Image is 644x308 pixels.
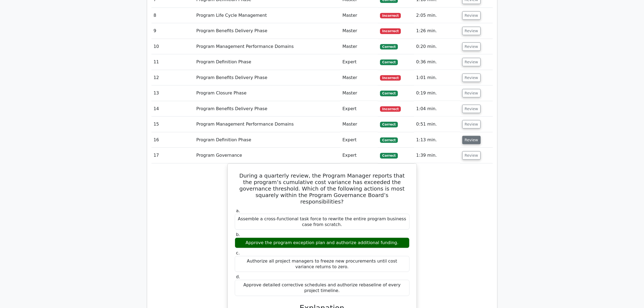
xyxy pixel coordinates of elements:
td: Master [340,86,378,101]
td: 1:26 min. [414,23,460,39]
span: Correct [380,153,398,158]
td: 0:20 min. [414,39,460,54]
td: 10 [151,39,194,54]
td: 13 [151,86,194,101]
div: Assemble a cross-functional task force to rewrite the entire program business case from scratch. [235,214,409,230]
td: Program Definition Phase [194,54,340,70]
td: 17 [151,148,194,163]
span: Incorrect [380,106,401,112]
td: 8 [151,8,194,23]
h5: During a quarterly review, the Program Manager reports that the program’s cumulative cost varianc... [234,172,410,205]
button: Review [462,11,481,20]
td: 1:01 min. [414,70,460,86]
td: Master [340,8,378,23]
div: Authorize all project managers to freeze new procurements until cost variance returns to zero. [235,256,409,272]
td: 0:51 min. [414,117,460,132]
td: Expert [340,101,378,117]
td: 1:39 min. [414,148,460,163]
td: Program Governance [194,148,340,163]
span: Correct [380,91,398,96]
td: Program Definition Phase [194,132,340,148]
span: c. [236,250,240,255]
td: 1:04 min. [414,101,460,117]
button: Review [462,151,481,160]
button: Review [462,120,481,129]
td: 12 [151,70,194,86]
td: 14 [151,101,194,117]
td: Program Management Performance Domains [194,39,340,54]
span: Correct [380,137,398,143]
span: d. [236,274,240,279]
td: Master [340,39,378,54]
td: Program Benefits Delivery Phase [194,23,340,39]
td: 9 [151,23,194,39]
td: Master [340,70,378,86]
td: 2:05 min. [414,8,460,23]
td: 11 [151,54,194,70]
td: Master [340,117,378,132]
td: Expert [340,132,378,148]
button: Review [462,89,481,97]
button: Review [462,42,481,51]
span: Correct [380,44,398,50]
td: Program Life Cycle Management [194,8,340,23]
button: Review [462,105,481,113]
button: Review [462,27,481,35]
span: Correct [380,122,398,127]
td: Program Management Performance Domains [194,117,340,132]
td: Program Benefits Delivery Phase [194,70,340,86]
td: Program Closure Phase [194,86,340,101]
span: Incorrect [380,13,401,18]
td: 0:36 min. [414,54,460,70]
td: 1:13 min. [414,132,460,148]
button: Review [462,58,481,66]
span: b. [236,232,240,237]
td: Expert [340,148,378,163]
td: 0:19 min. [414,86,460,101]
button: Review [462,136,481,144]
td: Program Benefits Delivery Phase [194,101,340,117]
button: Review [462,74,481,82]
span: Incorrect [380,75,401,81]
div: Approve the program exception plan and authorize additional funding. [235,238,409,248]
td: Expert [340,54,378,70]
td: Master [340,23,378,39]
span: Correct [380,60,398,65]
div: Approve detailed corrective schedules and authorize rebaseline of every project timeline. [235,280,409,296]
span: a. [236,208,240,213]
td: 16 [151,132,194,148]
td: 15 [151,117,194,132]
span: Incorrect [380,28,401,34]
